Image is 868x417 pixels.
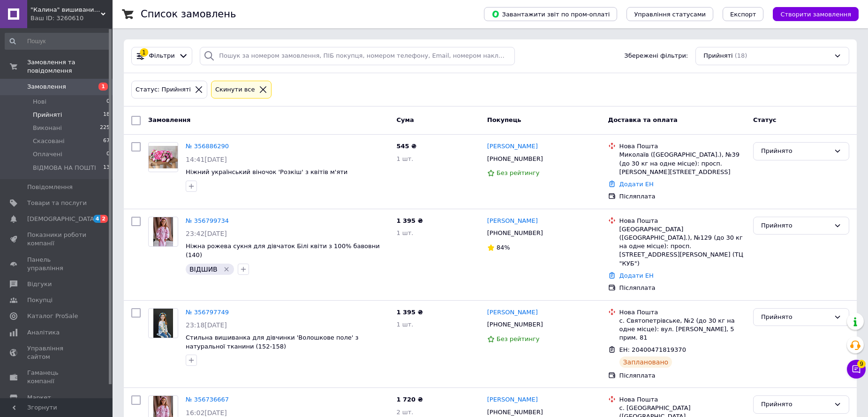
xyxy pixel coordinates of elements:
[27,199,87,207] span: Товари та послуги
[753,116,777,123] span: Статус
[396,229,413,236] span: 1 шт.
[396,143,416,150] span: 545 ₴
[487,142,538,151] a: [PERSON_NAME]
[186,321,227,329] span: 23:18[DATE]
[619,181,654,188] a: Додати ЕН
[619,395,746,404] div: Нова Пошта
[484,7,617,21] button: Завантажити звіт по пром-оплаті
[103,164,110,172] span: 13
[857,360,866,368] span: 9
[485,318,545,331] div: [PHONE_NUMBER]
[140,48,148,57] div: 1
[186,230,227,237] span: 23:42[DATE]
[134,85,193,95] div: Статус: Прийняті
[847,360,866,379] button: Чат з покупцем9
[491,10,610,18] span: Завантажити звіт по пром-оплаті
[634,11,706,18] span: Управління статусами
[200,47,515,65] input: Пошук за номером замовлення, ПІБ покупця, номером телефону, Email, номером накладної
[186,243,380,258] a: Ніжна рожева сукня для дівчаток Білі квіти з 100% бавовни (140)
[619,372,746,380] div: Післяплата
[396,309,423,316] span: 1 395 ₴
[396,321,413,328] span: 1 шт.
[619,151,746,176] div: Миколаїв ([GEOGRAPHIC_DATA].), №39 (до 30 кг на одне місце): просп. [PERSON_NAME][STREET_ADDRESS]
[98,83,108,91] span: 1
[186,168,347,175] span: Ніжний український віночок 'Розкіш' з квітів м'яти
[27,231,87,248] span: Показники роботи компанії
[186,143,229,150] a: № 356886290
[141,8,236,20] h1: Список замовлень
[608,116,678,123] span: Доставка та оплата
[103,111,110,119] span: 18
[186,309,229,316] a: № 356797749
[148,217,178,247] a: Фото товару
[30,14,113,23] div: Ваш ID: 3260610
[27,280,52,288] span: Відгуки
[619,142,746,151] div: Нова Пошта
[33,150,62,159] span: Оплачені
[773,7,859,21] button: Створити замовлення
[761,221,830,231] div: Прийнято
[487,217,538,226] a: [PERSON_NAME]
[396,155,413,162] span: 1 шт.
[100,124,110,132] span: 225
[485,153,545,165] div: [PHONE_NUMBER]
[213,85,257,95] div: Cкинути все
[619,225,746,268] div: [GEOGRAPHIC_DATA] ([GEOGRAPHIC_DATA].), №129 (до 30 кг на одне місце): просп. [STREET_ADDRESS][PE...
[100,215,108,223] span: 2
[396,396,423,403] span: 1 720 ₴
[27,328,60,337] span: Аналітика
[619,217,746,225] div: Нова Пошта
[487,116,521,123] span: Покупець
[619,192,746,201] div: Післяплата
[5,33,111,50] input: Пошук
[106,150,110,159] span: 0
[626,7,713,21] button: Управління статусами
[396,409,413,416] span: 2 шт.
[27,296,53,304] span: Покупці
[497,169,540,176] span: Без рейтингу
[487,308,538,317] a: [PERSON_NAME]
[730,11,756,18] span: Експорт
[27,344,87,361] span: Управління сайтом
[619,317,746,342] div: с. Святопетрівське, №2 (до 30 кг на одне місце): вул. [PERSON_NAME], 5 прим. 81
[27,369,87,386] span: Гаманець компанії
[624,52,688,61] span: Збережені фільтри:
[33,164,96,172] span: ВІДМОВА НА ПОШТІ
[33,98,46,106] span: Нові
[780,11,851,18] span: Створити замовлення
[619,346,686,353] span: ЕН: 20400471819370
[153,217,173,246] img: Фото товару
[497,335,540,342] span: Без рейтингу
[149,52,175,61] span: Фільтри
[723,7,764,21] button: Експорт
[487,395,538,404] a: [PERSON_NAME]
[27,312,78,320] span: Каталог ProSale
[27,83,66,91] span: Замовлення
[186,156,227,163] span: 14:41[DATE]
[761,146,830,156] div: Прийнято
[189,265,218,273] span: ВІДШИВ
[106,98,110,106] span: 0
[33,111,62,119] span: Прийняті
[485,227,545,239] div: [PHONE_NUMBER]
[619,284,746,292] div: Післяплата
[223,265,230,273] svg: Видалити мітку
[149,146,178,168] img: Фото товару
[396,217,423,224] span: 1 395 ₴
[497,244,510,251] span: 84%
[761,400,830,409] div: Прийнято
[619,356,672,368] div: Заплановано
[735,52,747,59] span: (18)
[186,396,229,403] a: № 356736667
[153,309,173,338] img: Фото товару
[103,137,110,145] span: 67
[27,256,87,273] span: Панель управління
[186,334,358,350] a: Стильна вишиванка для дівчинки 'Волошкове поле' з натуральної тканини (152-158)
[761,312,830,322] div: Прийнято
[93,215,101,223] span: 4
[27,394,51,402] span: Маркет
[148,116,190,123] span: Замовлення
[148,142,178,172] a: Фото товару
